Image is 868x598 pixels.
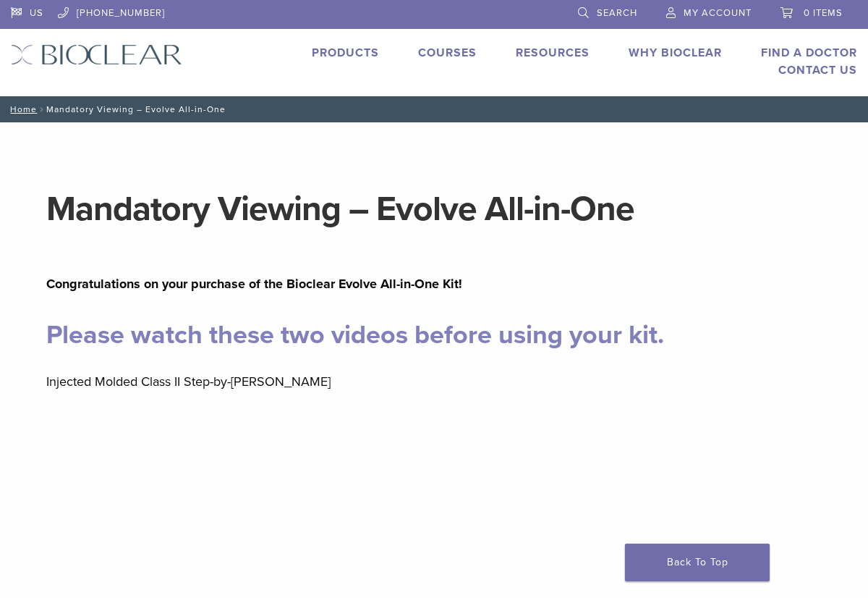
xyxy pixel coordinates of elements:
a: Why Bioclear [629,46,722,60]
p: Injected Molded Class II Step-by-[PERSON_NAME] [46,371,822,392]
span: / [37,106,46,113]
a: Home [6,104,37,114]
span: Search [597,7,637,19]
h1: Mandatory Viewing – Evolve All-in-One [46,192,822,227]
a: Contact Us [778,63,857,77]
span: 0 items [804,7,843,19]
a: Courses [418,46,477,60]
a: Back To Top [625,544,770,581]
a: Resources [516,46,590,60]
a: Find A Doctor [761,46,857,60]
img: Bioclear [11,44,182,65]
strong: Congratulations on your purchase of the Bioclear Evolve All-in-One Kit! [46,276,462,292]
a: Products [312,46,379,60]
span: My Account [684,7,752,19]
mark: Please watch these two videos before using your kit. [46,319,664,350]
